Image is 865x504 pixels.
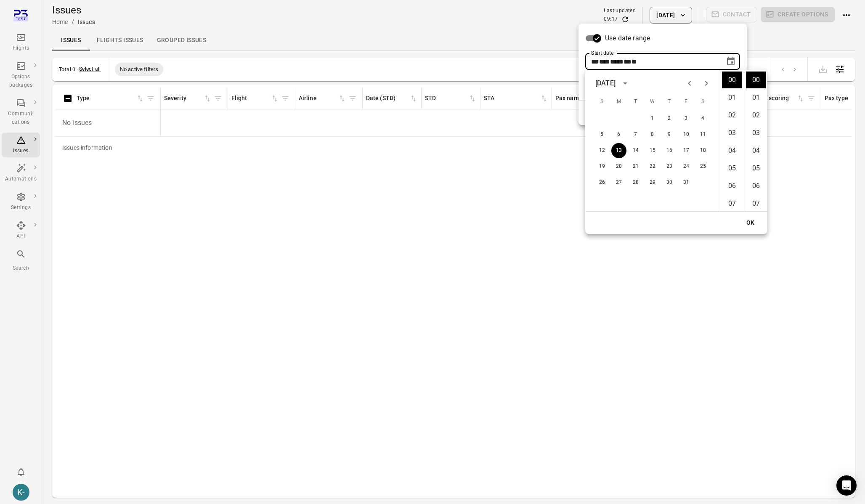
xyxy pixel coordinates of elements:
li: 3 hours [722,125,742,141]
button: 8 [645,127,660,142]
button: 3 [679,111,694,126]
span: Year [610,58,624,65]
li: 0 hours [722,72,742,88]
button: 11 [695,127,711,142]
button: 15 [645,143,660,158]
button: 18 [695,143,711,158]
button: 5 [594,127,610,142]
li: 6 hours [722,178,742,194]
li: 5 minutes [746,160,766,177]
button: 27 [611,175,626,190]
span: Tuesday [628,93,643,110]
span: Saturday [695,93,711,110]
li: 0 minutes [746,72,766,88]
button: 28 [628,175,643,190]
li: 1 hours [722,89,742,106]
button: OK [737,215,764,231]
button: 13 [611,143,626,158]
li: 2 minutes [746,107,766,124]
span: Monday [611,93,626,110]
button: 29 [645,175,660,190]
span: Sunday [594,93,610,110]
button: 19 [594,159,610,174]
button: 30 [662,175,677,190]
li: 4 minutes [746,142,766,159]
button: 25 [695,159,711,174]
button: Previous month [681,75,698,92]
button: 17 [679,143,694,158]
button: 1 [645,111,660,126]
span: Use date range [605,33,650,43]
button: 2 [662,111,677,126]
button: 14 [628,143,643,158]
label: Start date [591,49,613,56]
ul: Select minutes [744,70,767,211]
button: Choose date, selected date is Oct 13, 2025 [722,53,739,70]
li: 2 hours [722,107,742,124]
span: Wednesday [645,93,660,110]
li: 1 minutes [746,89,766,106]
button: 10 [679,127,694,142]
span: Hours [624,58,632,65]
span: Day [591,58,599,65]
span: Minutes [632,58,637,65]
div: [DATE] [595,78,616,88]
li: 5 hours [722,160,742,177]
button: Next month [698,75,715,92]
button: 22 [645,159,660,174]
span: Month [599,58,610,65]
div: Open Intercom Messenger [836,475,857,496]
button: 31 [679,175,694,190]
li: 6 minutes [746,178,766,194]
span: Thursday [662,93,677,110]
button: calendar view is open, switch to year view [618,76,632,90]
button: 16 [662,143,677,158]
li: 7 minutes [746,195,766,212]
button: 21 [628,159,643,174]
span: Friday [679,93,694,110]
li: 3 minutes [746,125,766,141]
button: 20 [611,159,626,174]
button: 24 [679,159,694,174]
button: 23 [662,159,677,174]
button: 9 [662,127,677,142]
button: 6 [611,127,626,142]
ul: Select hours [720,70,744,211]
li: 4 hours [722,142,742,159]
button: 7 [628,127,643,142]
button: 26 [594,175,610,190]
li: 7 hours [722,195,742,212]
button: 12 [594,143,610,158]
button: 4 [695,111,711,126]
